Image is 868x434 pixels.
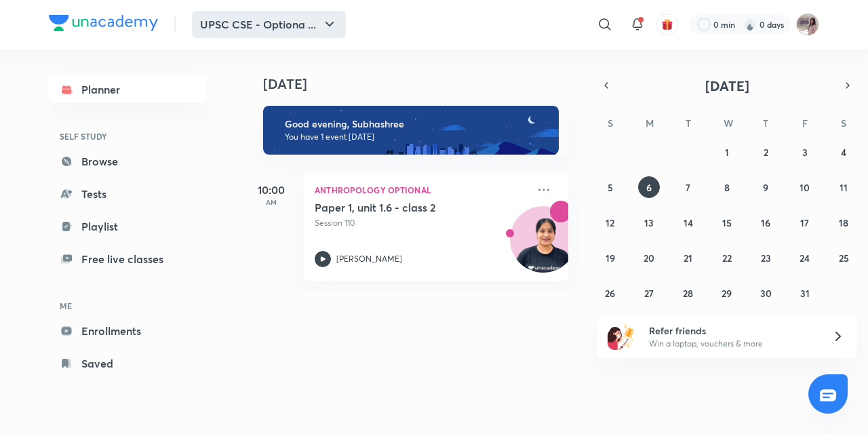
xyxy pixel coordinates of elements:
abbr: October 17, 2025 [800,216,809,229]
button: October 15, 2025 [716,212,738,233]
abbr: October 6, 2025 [646,181,652,194]
button: October 29, 2025 [716,282,738,304]
button: October 20, 2025 [638,247,660,269]
abbr: October 2, 2025 [764,146,768,159]
button: October 27, 2025 [638,282,660,304]
a: Free live classes [49,245,206,273]
button: October 19, 2025 [599,247,621,269]
h6: Refer friends [649,323,816,338]
abbr: October 22, 2025 [722,252,732,264]
button: October 17, 2025 [794,212,816,233]
button: October 11, 2025 [833,176,854,198]
abbr: October 7, 2025 [686,181,690,194]
img: Company Logo [49,15,158,31]
img: Subhashree Rout [796,13,819,36]
abbr: October 10, 2025 [800,181,810,194]
abbr: October 31, 2025 [800,287,810,300]
button: [DATE] [616,76,838,95]
abbr: October 12, 2025 [606,216,614,229]
p: You have 1 event [DATE] [285,132,547,142]
abbr: Tuesday [686,117,691,130]
p: [PERSON_NAME] [336,253,402,265]
abbr: October 23, 2025 [761,252,771,264]
p: AM [244,198,298,206]
button: October 5, 2025 [599,176,621,198]
button: October 31, 2025 [794,282,816,304]
abbr: October 28, 2025 [683,287,693,300]
span: [DATE] [705,77,749,95]
img: streak [743,18,757,31]
button: October 14, 2025 [677,212,699,233]
abbr: October 16, 2025 [761,216,770,229]
button: October 1, 2025 [716,141,738,163]
abbr: October 9, 2025 [763,181,768,194]
abbr: October 19, 2025 [606,252,615,264]
h5: 10:00 [244,182,298,198]
abbr: October 30, 2025 [760,287,772,300]
button: October 6, 2025 [638,176,660,198]
abbr: October 4, 2025 [841,146,846,159]
button: October 24, 2025 [794,247,816,269]
button: October 23, 2025 [755,247,776,269]
abbr: October 15, 2025 [722,216,732,229]
abbr: October 8, 2025 [724,181,730,194]
abbr: Thursday [763,117,768,130]
abbr: Friday [802,117,808,130]
abbr: October 1, 2025 [725,146,729,159]
h5: Paper 1, unit 1.6 - class 2 [315,201,484,214]
abbr: October 20, 2025 [644,252,654,264]
img: Avatar [511,214,576,279]
abbr: Monday [646,117,654,130]
button: October 26, 2025 [599,282,621,304]
a: Saved [49,350,206,377]
a: Planner [49,76,206,103]
button: October 10, 2025 [794,176,816,198]
button: October 25, 2025 [833,247,854,269]
img: evening [263,106,559,155]
button: October 21, 2025 [677,247,699,269]
abbr: October 27, 2025 [644,287,654,300]
button: avatar [656,14,678,35]
p: Anthropology Optional [315,182,528,198]
abbr: October 24, 2025 [800,252,810,264]
abbr: October 29, 2025 [722,287,732,300]
button: October 30, 2025 [755,282,776,304]
button: October 28, 2025 [677,282,699,304]
button: October 13, 2025 [638,212,660,233]
abbr: October 25, 2025 [839,252,849,264]
button: October 3, 2025 [794,141,816,163]
abbr: Saturday [841,117,846,130]
abbr: October 18, 2025 [839,216,848,229]
a: Company Logo [49,15,158,35]
button: October 8, 2025 [716,176,738,198]
abbr: October 14, 2025 [684,216,693,229]
button: October 16, 2025 [755,212,776,233]
abbr: October 21, 2025 [684,252,692,264]
abbr: October 3, 2025 [802,146,808,159]
h4: [DATE] [263,76,582,92]
a: Browse [49,148,206,175]
h6: Good evening, Subhashree [285,118,547,130]
abbr: Wednesday [724,117,733,130]
abbr: October 13, 2025 [644,216,654,229]
button: October 22, 2025 [716,247,738,269]
abbr: October 5, 2025 [608,181,613,194]
a: Enrollments [49,317,206,344]
button: October 9, 2025 [755,176,776,198]
button: October 12, 2025 [599,212,621,233]
a: Tests [49,180,206,208]
abbr: October 26, 2025 [605,287,615,300]
button: UPSC CSE - Optiona ... [192,11,346,38]
button: October 18, 2025 [833,212,854,233]
abbr: October 11, 2025 [840,181,848,194]
a: Playlist [49,213,206,240]
h6: ME [49,294,206,317]
img: referral [608,323,635,350]
button: October 7, 2025 [677,176,699,198]
button: October 4, 2025 [833,141,854,163]
p: Session 110 [315,217,528,229]
p: Win a laptop, vouchers & more [649,338,816,350]
img: avatar [661,18,673,31]
button: October 2, 2025 [755,141,776,163]
h6: SELF STUDY [49,125,206,148]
